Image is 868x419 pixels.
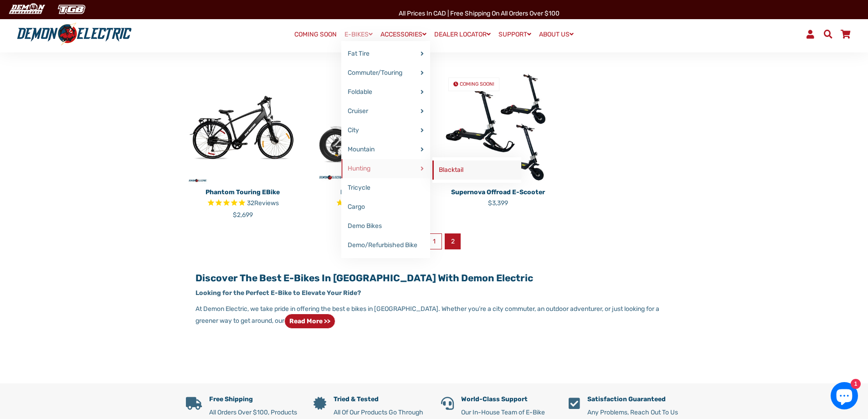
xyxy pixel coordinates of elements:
a: SUPPORT [495,28,534,41]
h2: Discover the Best E-Bikes in [GEOGRAPHIC_DATA] with Demon Electric [195,272,672,284]
span: COMING SOON! [460,81,494,87]
span: Reviews [254,199,279,207]
a: Foldable [341,83,430,102]
h5: World-Class Support [461,396,555,403]
a: Commuter/Touring [341,63,430,83]
a: 1 [426,233,442,249]
strong: Looking for the Perfect E-Bike to Elevate Your Ride? [195,289,361,297]
p: Supernova Offroad E-Scooter [441,187,555,197]
img: Demon Electric [5,2,48,17]
a: Mountain [341,140,430,159]
a: Supernova Offroad E-Scooter $3,399 [441,184,555,208]
inbox-online-store-chat: Shopify online store chat [828,382,861,412]
a: ACCESSORIES [377,28,430,41]
a: E-BIKES [341,28,376,41]
a: Hunting [341,159,430,178]
img: Demon Electric logo [14,22,135,46]
a: COMING SOON [291,28,340,41]
a: ABOUT US [536,28,577,41]
a: Demo/Refurbished Bike [341,236,430,255]
a: Demo Bikes [341,217,430,236]
span: Rated 5.0 out of 5 stars 4 reviews [313,198,427,209]
span: 32 reviews [247,199,279,207]
h5: Free Shipping [209,396,300,403]
a: Pilot Folding eBike Rated 5.0 out of 5 stars 4 reviews $1,599+ [313,184,427,220]
span: All Prices in CAD | Free shipping on all orders over $100 [399,10,560,17]
img: Pilot Folding eBike - Demon Electric [313,70,427,184]
a: Cruiser [341,102,430,121]
a: Fat Tire [341,44,430,63]
strong: Read more >> [289,317,330,325]
a: Cargo [341,197,430,217]
a: Supernova Offroad E-Scooter COMING SOON! [441,70,555,184]
img: TGB Canada [53,2,90,17]
img: Phantom Touring eBike - Demon Electric [186,70,300,184]
span: $2,699 [233,211,253,219]
a: Phantom Touring eBike Rated 4.8 out of 5 stars 32 reviews $2,699 [186,184,300,220]
a: City [341,121,430,140]
h5: Satisfaction Guaranteed [587,396,683,403]
img: Supernova Offroad E-Scooter [441,70,555,184]
p: Pilot Folding eBike [313,187,427,197]
span: 2 [445,233,461,249]
a: DEALER LOCATOR [431,28,494,41]
p: Phantom Touring eBike [186,187,300,197]
span: $3,399 [488,199,508,207]
span: Rated 4.8 out of 5 stars 32 reviews [186,198,300,209]
p: At Demon Electric, we take pride in offering the best e bikes in [GEOGRAPHIC_DATA]. Whether you’r... [195,304,672,329]
h5: Tried & Tested [334,396,427,403]
a: Tricycle [341,178,430,197]
a: Blacktail [432,160,521,180]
